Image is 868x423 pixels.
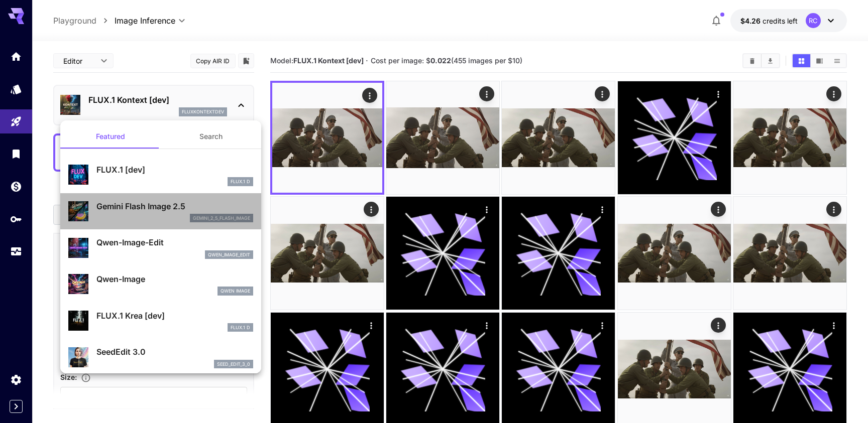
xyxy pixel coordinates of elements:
button: Search [161,124,261,149]
div: FLUX.1 [dev]FLUX.1 D [68,160,253,190]
p: qwen_image_edit [208,251,250,258]
div: SeedEdit 3.0seed_edit_3_0 [68,342,253,372]
div: Qwen-ImageQwen Image [68,269,253,300]
p: SeedEdit 3.0 [96,346,253,358]
p: Qwen-Image [96,273,253,285]
div: Qwen-Image-Editqwen_image_edit [68,232,253,263]
p: Qwen-Image-Edit [96,236,253,248]
div: FLUX.1 Krea [dev]FLUX.1 D [68,306,253,336]
p: Qwen Image [221,288,250,295]
p: FLUX.1 D [231,178,250,185]
p: Gemini Flash Image 2.5 [96,200,253,212]
div: Gemini Flash Image 2.5gemini_2_5_flash_image [68,196,253,227]
p: gemini_2_5_flash_image [193,215,250,222]
p: FLUX.1 D [231,324,250,331]
button: Featured [60,124,161,149]
p: seed_edit_3_0 [217,361,250,368]
p: FLUX.1 Krea [dev] [96,310,253,322]
p: FLUX.1 [dev] [96,164,253,176]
